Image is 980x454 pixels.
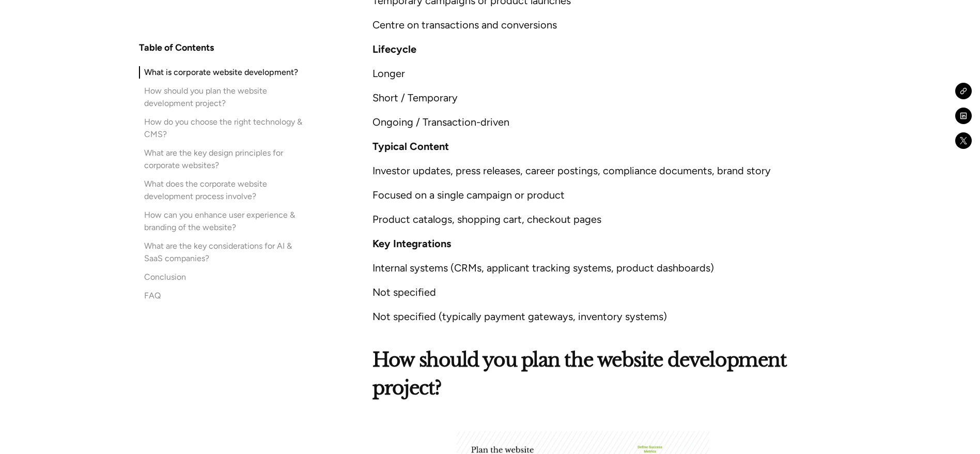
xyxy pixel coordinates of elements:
[139,240,302,265] a: What are the key considerations for AI & SaaS companies?
[144,147,302,172] div: What are the key design principles for corporate websites?
[139,66,302,79] a: What is corporate website development?
[372,113,793,131] p: Ongoing / Transaction-driven
[144,271,186,283] div: Conclusion
[372,259,793,277] p: Internal systems (CRMs, applicant tracking systems, product dashboards)
[372,140,449,153] strong: Typical Content
[372,65,793,83] p: Longer
[372,283,793,301] p: Not specified
[372,43,416,55] strong: Lifecycle
[144,290,161,302] div: FAQ
[372,210,793,229] p: Product catalogs, shopping cart, checkout pages
[144,240,302,265] div: What are the key considerations for AI & SaaS companies?
[144,116,302,141] div: How do you choose the right technology & CMS?
[139,178,302,203] a: What does the corporate website development process involve?
[139,41,214,54] h4: Table of Contents
[372,349,786,400] strong: How should you plan the website development project?
[139,147,302,172] a: What are the key design principles for corporate websites?
[372,89,793,107] p: Short / Temporary
[372,186,793,204] p: Focused on a single campaign or product
[144,85,302,110] div: How should you plan the website development project?
[139,116,302,141] a: How do you choose the right technology & CMS?
[372,16,793,34] p: Centre on transactions and conversions
[139,209,302,234] a: How can you enhance user experience & branding of the website?
[139,85,302,110] a: How should you plan the website development project?
[372,162,793,180] p: Investor updates, press releases, career postings, compliance documents, brand story
[139,290,302,302] a: FAQ
[144,66,298,79] div: What is corporate website development?
[144,209,302,234] div: How can you enhance user experience & branding of the website?
[144,178,302,203] div: What does the corporate website development process involve?
[372,308,793,326] p: Not specified (typically payment gateways, inventory systems)
[139,271,302,283] a: Conclusion
[372,237,451,250] strong: Key Integrations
